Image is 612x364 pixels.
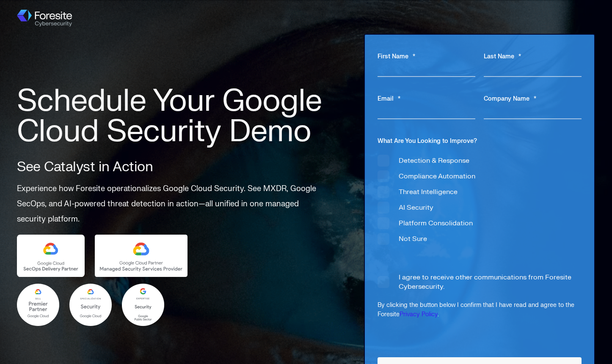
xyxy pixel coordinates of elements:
[378,137,477,145] span: What Are You Looking to Improve?
[69,284,112,326] img: Foresite Google Cloud badge - Specialization - Security
[400,311,438,318] a: Privacy Policy
[378,218,473,228] span: Platform Consolidation
[378,171,475,181] span: Compliance Automation
[17,235,85,277] img: Foresite - Google Cloud SecOps Delivery Partner Badge
[378,187,458,197] span: Threat Intelligence
[17,181,323,227] p: Experience how Foresite operationalizes Google Cloud Security. See MXDR, Google SecOps, and AI-po...
[378,301,590,319] div: By clicking the button below I confirm that I have read and agree to the Foresite .
[17,77,323,147] h1: Schedule Your Google Cloud Security Demo
[484,53,514,60] span: Last Name
[17,160,323,174] h3: See Catalyst in Action
[122,284,164,326] img: Google Public Sector Security Expertise badge
[378,234,427,244] span: Not Sure
[95,235,187,277] img: Foresite is a Google Cloud Managed Security Services Partner
[17,284,59,326] img: foresite_google-cloud_badge__premier-partner_sell
[17,9,72,26] img: Foresite logo, a hexagon shape of blues with a directional arrow to the right hand side, and the ...
[484,95,529,102] span: Company Name
[378,53,408,60] span: First Name
[378,203,433,212] span: AI Security
[378,95,394,102] span: Email
[378,272,582,292] span: I agree to receive other communications from Foresite Cybersecurity.
[378,156,469,165] span: Detection & Response
[17,9,72,26] a: Back to Home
